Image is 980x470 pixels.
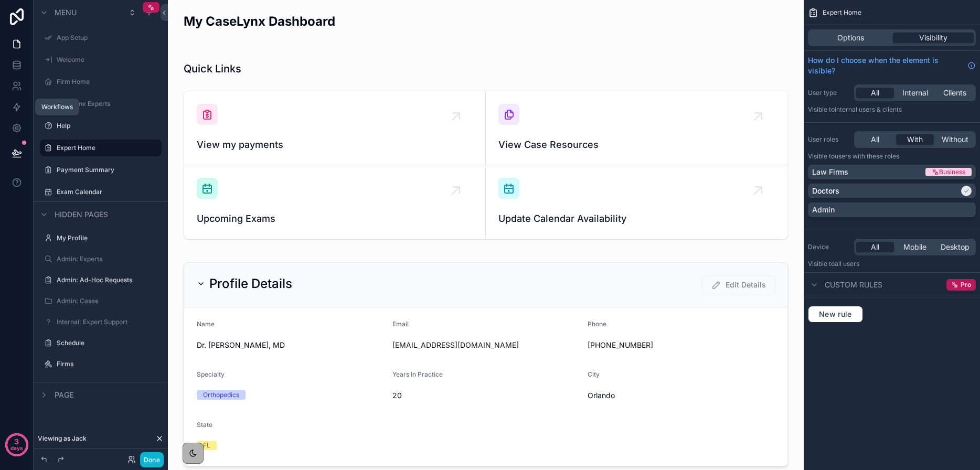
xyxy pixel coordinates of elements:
[942,134,968,145] span: Without
[808,260,976,268] p: Visible to
[41,103,73,111] div: Workflows
[57,276,159,284] label: Admin: Ad-Hoc Requests
[903,242,926,252] span: Mobile
[835,105,902,113] span: Internal users & clients
[57,234,159,242] label: My Profile
[57,360,159,368] label: Firms
[57,56,159,64] label: Welcome
[871,242,879,252] span: All
[808,89,850,97] label: User type
[812,205,835,215] p: Admin
[10,441,23,455] p: days
[57,144,155,152] label: Expert Home
[825,280,882,290] span: Custom rules
[943,88,966,98] span: Clients
[808,306,863,323] button: New rule
[57,339,159,347] label: Schedule
[57,78,159,86] label: Firm Home
[823,8,861,17] span: Expert Home
[835,152,899,160] span: Users with these roles
[808,243,850,251] label: Device
[57,34,159,42] label: App Setup
[55,7,77,18] span: Menu
[941,242,970,252] span: Desktop
[808,152,976,161] p: Visible to
[871,134,879,145] span: All
[961,281,971,289] span: Pro
[815,309,856,319] span: New rule
[808,135,850,144] label: User roles
[57,100,159,108] label: CaseLynx Experts
[808,55,976,76] a: How do I choose when the element is visible?
[939,168,965,176] span: Business
[55,390,73,400] span: Page
[57,318,159,326] label: Internal: Expert Support
[919,33,947,43] span: Visibility
[835,260,859,268] span: all users
[140,452,164,467] button: Done
[808,105,976,114] p: Visible to
[837,33,864,43] span: Options
[57,122,159,130] label: Help
[812,186,839,196] p: Doctors
[808,55,963,76] span: How do I choose when the element is visible?
[14,436,19,447] p: 3
[55,209,108,220] span: Hidden pages
[57,166,159,174] label: Payment Summary
[902,88,928,98] span: Internal
[38,434,87,443] span: Viewing as Jack
[57,297,159,305] label: Admin: Cases
[871,88,879,98] span: All
[812,167,848,177] p: Law Firms
[907,134,923,145] span: With
[57,188,159,196] label: Exam Calendar
[57,255,159,263] label: Admin: Experts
